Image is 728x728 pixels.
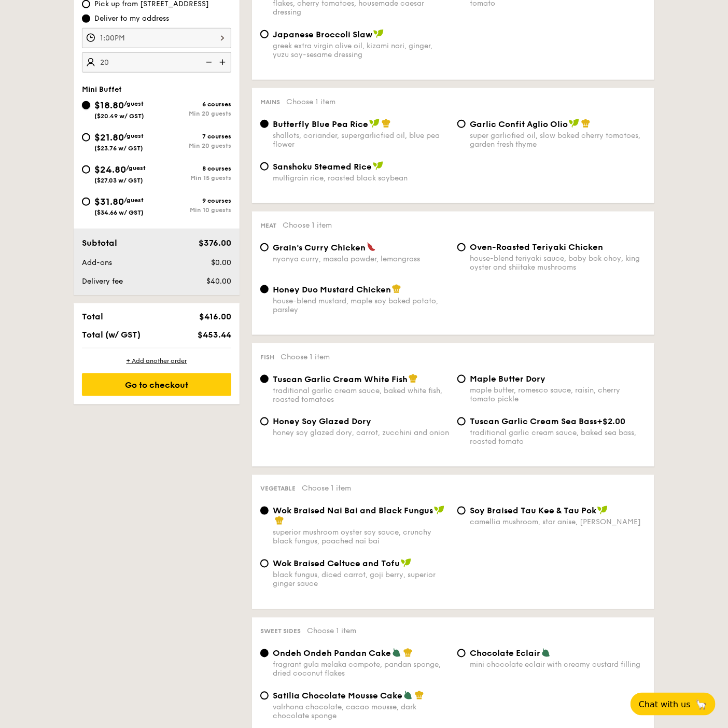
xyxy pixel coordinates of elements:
input: Japanese Broccoli Slawgreek extra virgin olive oil, kizami nori, ginger, yuzu soy-sesame dressing [260,30,269,38]
span: ($20.49 w/ GST) [94,113,144,120]
span: Garlic Confit Aglio Olio [470,119,568,129]
span: $18.80 [94,100,124,111]
input: Oven-Roasted Teriyaki Chickenhouse-blend teriyaki sauce, baby bok choy, king oyster and shiitake ... [457,243,466,251]
span: Honey Soy Glazed Dory [273,416,371,426]
div: honey soy glazed dory, carrot, zucchini and onion [273,428,449,437]
img: icon-vegetarian.fe4039eb.svg [392,648,401,657]
div: super garlicfied oil, slow baked cherry tomatoes, garden fresh thyme [470,131,646,149]
img: icon-chef-hat.a58ddaea.svg [403,648,413,657]
span: Choose 1 item [307,627,356,636]
img: icon-vegan.f8ff3823.svg [373,29,384,38]
input: Honey Soy Glazed Doryhoney soy glazed dory, carrot, zucchini and onion [260,417,269,426]
input: Butterfly Blue Pea Riceshallots, coriander, supergarlicfied oil, blue pea flower [260,120,269,128]
span: Chat with us [639,699,691,709]
img: icon-chef-hat.a58ddaea.svg [581,119,591,128]
div: superior mushroom oyster soy sauce, crunchy black fungus, poached nai bai [273,528,449,546]
span: Deliver to my address [94,13,169,24]
div: black fungus, diced carrot, goji berry, superior ginger sauce [273,571,449,589]
div: house-blend mustard, maple soy baked potato, parsley [273,297,449,314]
input: Tuscan Garlic Cream Sea Bass+$2.00traditional garlic cream sauce, baked sea bass, roasted tomato [457,417,466,426]
div: valrhona chocolate, cacao mousse, dark chocolate sponge [273,703,449,721]
span: Fish [260,354,274,361]
span: Meat [260,222,276,229]
div: 8 courses [157,165,231,172]
img: icon-chef-hat.a58ddaea.svg [275,516,284,525]
div: multigrain rice, roasted black soybean [273,174,449,183]
img: icon-reduce.1d2dbef1.svg [200,52,216,72]
input: Wok Braised Nai Bai and Black Fungussuperior mushroom oyster soy sauce, crunchy black fungus, poa... [260,507,269,515]
input: Garlic Confit Aglio Oliosuper garlicfied oil, slow baked cherry tomatoes, garden fresh thyme [457,120,466,128]
img: icon-chef-hat.a58ddaea.svg [415,691,424,700]
span: Sanshoku Steamed Rice [273,162,372,172]
input: Chocolate Eclairmini chocolate eclair with creamy custard filling [457,649,466,657]
input: Maple Butter Dorymaple butter, romesco sauce, raisin, cherry tomato pickle [457,375,466,383]
input: Honey Duo Mustard Chickenhouse-blend mustard, maple soy baked potato, parsley [260,285,269,293]
input: $18.80/guest($20.49 w/ GST)6 coursesMin 20 guests [82,101,90,109]
div: maple butter, romesco sauce, raisin, cherry tomato pickle [470,386,646,403]
span: /guest [124,100,144,107]
div: traditional garlic cream sauce, baked sea bass, roasted tomato [470,428,646,446]
span: Wok Braised Nai Bai and Black Fungus [273,506,433,516]
span: Add-ons [82,258,112,267]
input: Sanshoku Steamed Ricemultigrain rice, roasted black soybean [260,162,269,171]
button: Chat with us🦙 [631,693,716,716]
span: Choose 1 item [302,484,351,493]
img: icon-vegan.f8ff3823.svg [569,119,579,128]
input: Grain's Curry Chickennyonya curry, masala powder, lemongrass [260,243,269,251]
img: icon-vegan.f8ff3823.svg [401,558,411,568]
img: icon-chef-hat.a58ddaea.svg [382,119,391,128]
div: traditional garlic cream sauce, baked white fish, roasted tomatoes [273,386,449,404]
img: icon-vegetarian.fe4039eb.svg [541,648,551,657]
span: Satilia Chocolate Mousse Cake [273,691,402,701]
span: $24.80 [94,164,126,175]
span: Vegetable [260,485,296,493]
span: Butterfly Blue Pea Rice [273,119,368,129]
input: $24.80/guest($27.03 w/ GST)8 coursesMin 15 guests [82,165,90,174]
span: Grain's Curry Chicken [273,243,366,253]
span: ⁠Soy Braised Tau Kee & Tau Pok [470,506,596,516]
span: Total [82,312,103,321]
span: Total (w/ GST) [82,330,141,340]
img: icon-vegan.f8ff3823.svg [373,161,383,171]
span: $0.00 [211,258,231,267]
span: ($27.03 w/ GST) [94,177,143,184]
input: ⁠Soy Braised Tau Kee & Tau Pokcamellia mushroom, star anise, [PERSON_NAME] [457,507,466,515]
span: $376.00 [199,238,231,248]
span: +$2.00 [597,416,625,426]
span: $31.80 [94,196,124,207]
span: Choose 1 item [281,353,330,361]
img: icon-vegan.f8ff3823.svg [434,506,444,515]
img: icon-vegan.f8ff3823.svg [369,119,380,128]
div: Go to checkout [82,373,231,396]
div: Min 10 guests [157,206,231,214]
span: Tuscan Garlic Cream White Fish [273,374,408,384]
span: /guest [124,132,144,139]
span: Maple Butter Dory [470,374,545,384]
input: Number of guests [82,52,231,73]
img: icon-chef-hat.a58ddaea.svg [409,374,418,383]
input: Satilia Chocolate Mousse Cakevalrhona chocolate, cacao mousse, dark chocolate sponge [260,692,269,700]
div: Min 20 guests [157,110,231,117]
span: Choose 1 item [286,97,335,106]
div: nyonya curry, masala powder, lemongrass [273,255,449,263]
span: Sweet sides [260,628,301,635]
span: Mini Buffet [82,85,122,94]
span: Mains [260,99,280,106]
span: /guest [126,164,146,172]
input: Event time [82,28,231,48]
div: 7 courses [157,133,231,140]
img: icon-add.58712e84.svg [216,52,231,72]
span: /guest [124,197,144,204]
div: Min 20 guests [157,142,231,149]
span: Chocolate Eclair [470,649,540,659]
span: Oven-Roasted Teriyaki Chicken [470,242,603,252]
span: Delivery fee [82,277,123,286]
span: $416.00 [199,312,231,321]
div: greek extra virgin olive oil, kizami nori, ginger, yuzu soy-sesame dressing [273,41,449,59]
div: house-blend teriyaki sauce, baby bok choy, king oyster and shiitake mushrooms [470,254,646,272]
div: 9 courses [157,197,231,204]
input: $21.80/guest($23.76 w/ GST)7 coursesMin 20 guests [82,133,90,142]
span: 🦙 [695,698,707,710]
span: Japanese Broccoli Slaw [273,30,372,39]
img: icon-vegetarian.fe4039eb.svg [403,691,413,700]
